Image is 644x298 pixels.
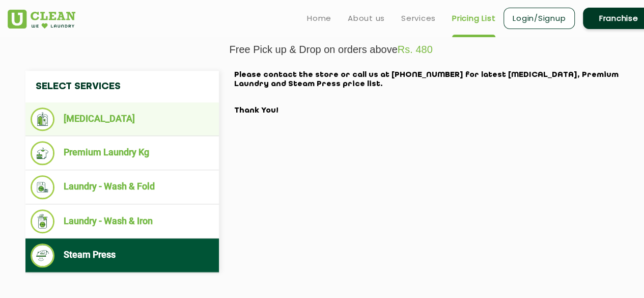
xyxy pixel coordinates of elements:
img: Steam Press [31,243,54,267]
img: Laundry - Wash & Iron [31,209,54,233]
li: Laundry - Wash & Iron [31,209,214,233]
a: Login/Signup [503,8,575,29]
img: Laundry - Wash & Fold [31,175,54,199]
img: Dry Cleaning [31,107,54,131]
h4: Select Services [25,71,219,102]
h2: Please contact the store or call us at [PHONE_NUMBER] for latest [MEDICAL_DATA], Premium Laundry ... [234,71,636,116]
li: [MEDICAL_DATA] [31,107,214,131]
a: Home [307,12,331,24]
li: Premium Laundry Kg [31,141,214,165]
img: Premium Laundry Kg [31,141,54,165]
li: Laundry - Wash & Fold [31,175,214,199]
img: UClean Laundry and Dry Cleaning [8,10,75,29]
a: About us [348,12,385,24]
a: Pricing List [452,12,495,24]
span: Rs. 480 [398,44,433,55]
li: Steam Press [31,243,214,267]
a: Services [401,12,436,24]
